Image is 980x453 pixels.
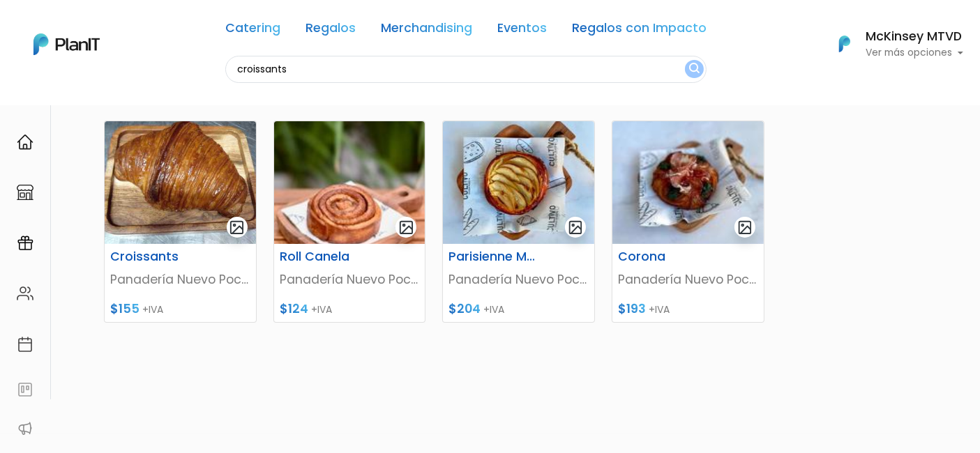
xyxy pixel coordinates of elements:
[110,300,140,317] span: $155
[689,63,700,76] img: search_button-432b6d5273f82d61273b3651a40e1bd1b912527efae98b1b7a1b2c0702e16a8d.svg
[829,29,860,59] img: PlanIt Logo
[440,249,545,264] h6: Parisienne Manzana
[273,121,426,323] a: gallery-light Roll Canela Panadería Nuevo Pocitos $124 +IVA
[821,26,963,62] button: PlanIt Logo McKinsey MTVD Ver más opciones
[443,121,594,244] img: thumb_WhatsApp_Image_2025-07-17_at_17.30.52__1_.jpeg
[17,285,33,302] img: people-662611757002400ad9ed0e3c099ab2801c6687ba6c219adb57efc949bc21e19d.svg
[483,302,504,316] span: +IVA
[104,121,257,323] a: gallery-light Croissants Panadería Nuevo Pocitos $155 +IVA
[649,302,670,316] span: +IVA
[612,121,764,323] a: gallery-light Corona Panadería Nuevo Pocitos $193 +IVA
[225,22,280,39] a: Catering
[866,48,963,58] p: Ver más opciones
[17,336,33,353] img: calendar-87d922413cdce8b2cf7b7f5f62616a5cf9e4887200fb71536465627b3292af00.svg
[618,300,646,317] span: $193
[866,31,963,43] h6: McKinsey MTVD
[381,22,472,39] a: Merchandising
[398,220,414,236] img: gallery-light
[612,121,764,244] img: thumb_WhatsApp_Image_2025-07-17_at_17.31.20__1_.jpeg
[72,13,201,40] div: ¿Necesitás ayuda?
[17,381,33,398] img: feedback-78b5a0c8f98aac82b08bfc38622c3050aee476f2c9584af64705fc4e61158814.svg
[280,300,308,317] span: $124
[225,56,707,83] input: Buscá regalos, desayunos, y más
[229,220,245,236] img: gallery-light
[110,270,250,289] p: Panadería Nuevo Pocitos
[105,121,256,244] img: thumb_WhatsApp_Image_2023-08-31_at_13.46.34.jpeg
[572,22,707,39] a: Regalos con Impacto
[306,22,356,39] a: Regalos
[311,302,332,316] span: +IVA
[17,134,33,151] img: home-e721727adea9d79c4d83392d1f703f7f8bce08238fde08b1acbfd93340b81755.svg
[610,249,714,264] h6: Corona
[280,270,420,289] p: Panadería Nuevo Pocitos
[448,300,481,317] span: $204
[618,270,758,289] p: Panadería Nuevo Pocitos
[33,33,100,55] img: PlanIt Logo
[442,121,595,323] a: gallery-light Parisienne Manzana Panadería Nuevo Pocitos $204 +IVA
[142,302,163,316] span: +IVA
[497,22,547,39] a: Eventos
[737,220,753,236] img: gallery-light
[568,220,584,236] img: gallery-light
[274,121,425,244] img: thumb_WhatsApp_Image_2025-07-17_at_17.30.21__1_.jpeg
[17,184,33,201] img: marketplace-4ceaa7011d94191e9ded77b95e3339b90024bf715f7c57f8cf31f2d8c509eaba.svg
[17,235,33,252] img: campaigns-02234683943229c281be62815700db0a1741e53638e28bf9629b52c665b00959.svg
[102,249,206,264] h6: Croissants
[448,270,589,289] p: Panadería Nuevo Pocitos
[271,249,376,264] h6: Roll Canela
[17,420,33,437] img: partners-52edf745621dab592f3b2c58e3bca9d71375a7ef29c3b500c9f145b62cc070d4.svg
